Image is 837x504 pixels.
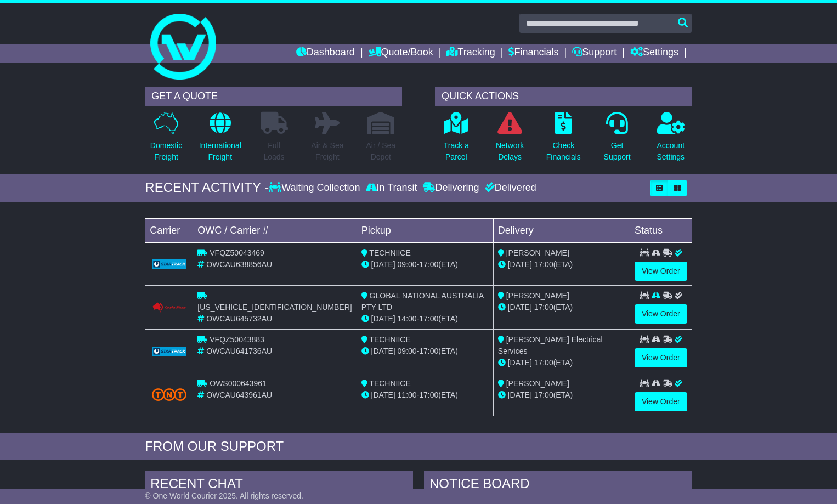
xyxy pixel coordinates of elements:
p: Air & Sea Freight [311,140,343,163]
a: DomesticFreight [150,111,183,169]
span: 14:00 [398,314,417,323]
a: NetworkDelays [495,111,524,169]
a: View Order [635,348,687,367]
span: [DATE] [371,347,395,355]
p: Check Financials [546,140,581,163]
div: Delivering [420,182,482,194]
span: 17:00 [419,390,438,399]
div: (ETA) [498,259,625,270]
td: Status [630,218,692,242]
span: VFQZ50043469 [210,248,264,257]
a: Settings [630,44,678,63]
span: 17:00 [419,347,438,355]
div: NOTICE BOARD [424,471,692,500]
span: [PERSON_NAME] [506,248,569,257]
span: VFQZ50043883 [210,335,264,344]
a: GetSupport [603,111,631,169]
td: Pickup [357,218,493,242]
span: TECHNIICE [369,248,410,257]
span: [DATE] [371,314,395,323]
div: (ETA) [498,389,625,401]
p: Air / Sea Depot [366,140,395,163]
span: 17:00 [534,358,553,367]
span: [PERSON_NAME] [506,379,569,388]
span: 17:00 [534,260,553,269]
span: © One World Courier 2025. All rights reserved. [145,491,303,500]
div: - (ETA) [361,313,489,325]
p: Network Delays [496,140,524,163]
span: [PERSON_NAME] [506,291,569,300]
a: View Order [635,304,687,324]
a: View Order [635,392,687,411]
div: QUICK ACTIONS [435,87,692,106]
a: Quote/Book [369,44,433,63]
div: FROM OUR SUPPORT [145,439,692,455]
p: Track a Parcel [444,140,469,163]
span: GLOBAL NATIONAL AUSTRALIA PTY LTD [361,291,484,312]
p: Domestic Freight [150,140,182,163]
p: International Freight [199,140,241,163]
a: InternationalFreight [199,111,242,169]
div: Waiting Collection [269,182,363,194]
span: 17:00 [534,390,553,399]
div: RECENT CHAT [145,471,413,500]
div: - (ETA) [361,346,489,357]
span: [DATE] [371,390,395,399]
span: 11:00 [398,390,417,399]
span: [PERSON_NAME] Electrical Services [498,335,603,355]
p: Full Loads [261,140,288,163]
div: - (ETA) [361,389,489,401]
a: Dashboard [296,44,355,63]
span: 09:00 [398,347,417,355]
span: 17:00 [419,260,438,269]
a: Financials [508,44,558,63]
span: OWCAU645732AU [206,314,272,323]
a: AccountSettings [657,111,686,169]
span: OWCAU641736AU [206,347,272,355]
span: [DATE] [371,260,395,269]
img: Couriers_Please.png [152,302,186,313]
a: CheckFinancials [546,111,581,169]
span: TECHNIICE [369,379,410,388]
span: 09:00 [398,260,417,269]
div: - (ETA) [361,259,489,270]
div: (ETA) [498,357,625,369]
span: 17:00 [419,314,438,323]
a: Track aParcel [443,111,470,169]
img: TNT_Domestic.png [152,388,186,401]
td: OWC / Carrier # [193,218,357,242]
a: Support [572,44,617,63]
img: GetCarrierServiceLogo [152,259,186,269]
span: [DATE] [508,260,532,269]
td: Carrier [145,218,193,242]
td: Delivery [493,218,630,242]
span: TECHNIICE [369,335,410,344]
span: OWCAU638856AU [206,260,272,269]
div: GET A QUOTE [145,87,402,106]
span: 17:00 [534,303,553,312]
a: Tracking [446,44,495,63]
p: Get Support [604,140,631,163]
div: (ETA) [498,302,625,313]
div: In Transit [363,182,420,194]
span: OWS000643961 [210,379,267,388]
span: [US_VEHICLE_IDENTIFICATION_NUMBER] [197,303,352,312]
div: RECENT ACTIVITY - [145,180,269,196]
span: [DATE] [508,390,532,399]
p: Account Settings [657,140,685,163]
span: [DATE] [508,358,532,367]
div: Delivered [482,182,536,194]
img: GetCarrierServiceLogo [152,347,186,356]
span: OWCAU643961AU [206,390,272,399]
a: View Order [635,262,687,281]
span: [DATE] [508,303,532,312]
